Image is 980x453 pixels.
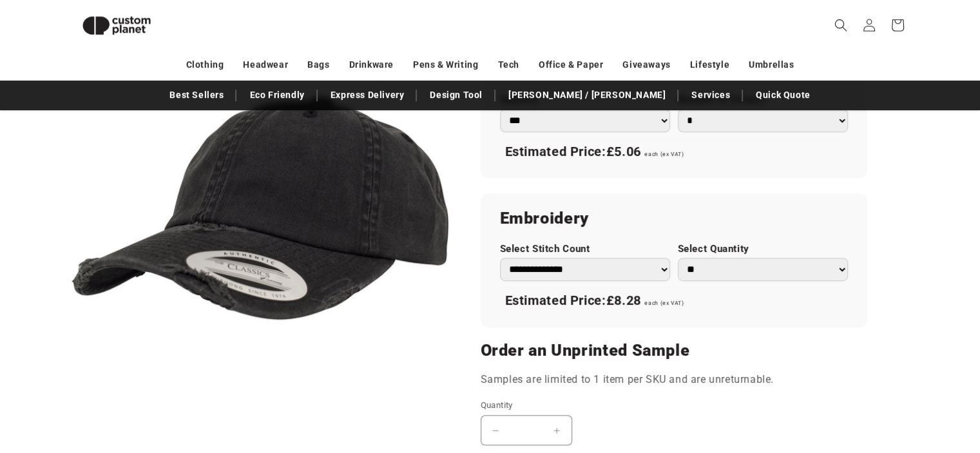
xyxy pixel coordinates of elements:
[324,84,411,106] a: Express Delivery
[500,208,848,229] h2: Embroidery
[749,53,794,76] a: Umbrellas
[606,293,641,308] span: £8.28
[349,53,394,76] a: Drinkware
[644,300,684,306] span: each (ex VAT)
[827,11,855,39] summary: Search
[497,53,519,76] a: Tech
[539,53,603,76] a: Office & Paper
[481,399,764,412] label: Quantity
[243,84,311,106] a: Eco Friendly
[644,151,684,157] span: each (ex VAT)
[685,84,736,106] a: Services
[690,53,729,76] a: Lifestyle
[500,287,848,314] div: Estimated Price:
[186,53,224,76] a: Clothing
[481,371,867,389] p: Samples are limited to 1 item per SKU and are unreturnable.
[500,139,848,166] div: Estimated Price:
[502,84,672,106] a: [PERSON_NAME] / [PERSON_NAME]
[413,53,478,76] a: Pens & Writing
[749,84,817,106] a: Quick Quote
[243,53,288,76] a: Headwear
[307,53,329,76] a: Bags
[481,340,867,361] h2: Order an Unprinted Sample
[678,243,848,255] label: Select Quantity
[622,53,670,76] a: Giveaways
[765,314,980,453] iframe: Chat Widget
[606,144,641,159] span: £5.06
[163,84,230,106] a: Best Sellers
[72,5,162,46] img: Custom Planet
[500,243,670,255] label: Select Stitch Count
[423,84,489,106] a: Design Tool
